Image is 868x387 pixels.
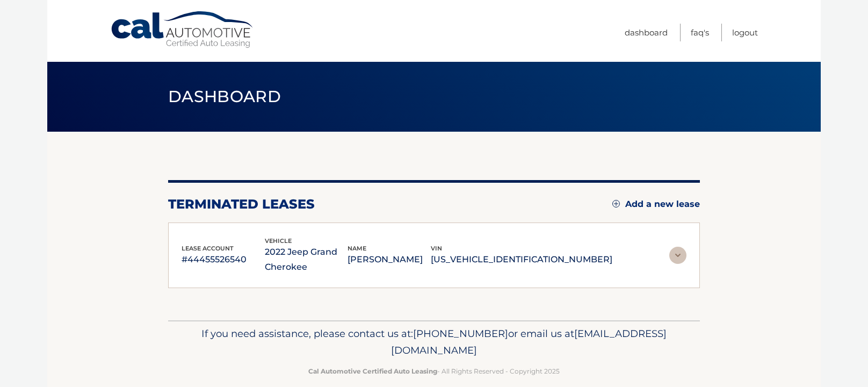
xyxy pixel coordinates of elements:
[732,24,758,41] a: Logout
[175,325,693,360] p: If you need assistance, please contact us at: or email us at
[348,252,431,267] p: [PERSON_NAME]
[625,24,668,41] a: Dashboard
[612,199,700,210] a: Add a new lease
[265,245,348,275] p: 2022 Jeep Grand Cherokee
[182,245,234,252] span: lease account
[612,200,620,207] img: add.svg
[182,252,265,267] p: #44455526540
[431,245,442,252] span: vin
[348,245,366,252] span: name
[669,247,686,264] img: accordion-rest.svg
[413,327,508,340] span: [PHONE_NUMBER]
[691,24,709,41] a: FAQ's
[168,87,281,106] span: Dashboard
[431,252,612,267] p: [US_VEHICLE_IDENTIFICATION_NUMBER]
[175,365,693,377] p: - All Rights Reserved - Copyright 2025
[110,11,255,49] a: Cal Automotive
[265,237,292,245] span: vehicle
[168,196,315,212] h2: terminated leases
[308,367,437,375] strong: Cal Automotive Certified Auto Leasing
